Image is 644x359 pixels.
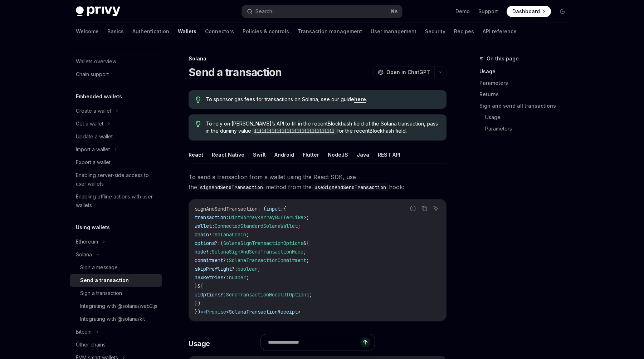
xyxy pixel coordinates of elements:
[76,6,120,16] img: dark logo
[76,57,116,66] div: Wallets overview
[70,313,162,325] a: Integrating with @solana/kit
[507,6,551,17] a: Dashboard
[229,214,258,221] span: Uint8Array
[200,283,203,289] span: {
[80,302,157,310] div: Integrating with @solana/web3.js
[80,276,129,285] div: Send a transaction
[195,231,209,238] span: chain
[298,223,301,229] span: ;
[206,96,439,103] span: To sponsor gas fees for transactions on Solana, see our guide .
[298,309,301,315] span: >
[76,107,111,115] div: Create a wallet
[258,266,260,272] span: ;
[206,120,439,135] span: To rely on [PERSON_NAME]’s API to fill in the recentBlockhash field of the Solana transaction, pa...
[195,223,212,229] span: wallet
[483,23,517,40] a: API reference
[195,206,258,212] span: signAndSendTransaction
[76,192,157,210] div: Enabling offline actions with user wallets
[76,223,110,232] h5: Using wallets
[189,172,447,192] span: To send a transaction from a wallet using the React SDK, use the method from the hook:
[258,214,260,221] span: <
[189,146,203,163] button: React
[306,257,309,264] span: ;
[253,146,266,163] button: Swift
[266,206,280,212] span: input
[80,289,122,297] div: Sign a transaction
[223,240,303,246] span: SolanaSignTransactionOptions
[455,8,470,15] a: Demo
[260,214,303,221] span: ArrayBufferLike
[280,206,283,212] span: :
[76,340,106,349] div: Other chains
[70,274,162,287] a: Send a transaction
[80,263,118,272] div: Sign a message
[70,130,162,143] a: Update a wallet
[195,309,200,315] span: })
[485,123,574,134] a: Parameters
[274,146,294,163] button: Android
[229,274,246,281] span: number
[70,55,162,68] a: Wallets overview
[195,240,215,246] span: options
[76,171,157,188] div: Enabling server-side access to user wallets
[70,190,162,212] a: Enabling offline actions with user wallets
[431,204,440,213] button: Ask AI
[200,309,206,315] span: =>
[206,249,212,255] span: ?:
[220,291,226,298] span: ?:
[478,8,498,15] a: Support
[70,338,162,351] a: Other chains
[251,128,337,135] code: 11111111111111111111111111111111
[76,119,103,128] div: Get a wallet
[258,206,266,212] span: : (
[215,240,220,246] span: ?:
[354,96,366,103] a: here
[373,66,434,78] button: Open in ChatGPT
[197,183,266,191] code: signAndSendTransaction
[454,23,474,40] a: Recipes
[226,214,229,221] span: :
[298,23,362,40] a: Transaction management
[189,66,282,79] h1: Send a transaction
[328,146,348,163] button: NodeJS
[246,231,249,238] span: ;
[70,287,162,300] a: Sign a transaction
[195,291,220,298] span: uiOptions
[557,6,568,17] button: Toggle dark mode
[132,23,169,40] a: Authentication
[215,223,298,229] span: ConnectedStandardSolanaWallet
[212,146,244,163] button: React Native
[306,240,309,246] span: {
[229,257,306,264] span: SolanaTransactionCommitment
[246,274,249,281] span: ;
[206,309,226,315] span: Promise
[378,146,400,163] button: REST API
[479,77,574,89] a: Parameters
[220,240,223,246] span: (
[195,266,232,272] span: skipPreflight
[479,100,574,112] a: Sign and send all transactions
[76,92,122,101] h5: Embedded wallets
[195,274,223,281] span: maxRetries
[196,121,201,127] svg: Tip
[425,23,445,40] a: Security
[420,204,429,213] button: Copy the contents from the code block
[70,156,162,169] a: Export a wallet
[223,274,229,281] span: ?:
[309,291,312,298] span: ;
[197,283,200,289] span: &
[107,23,124,40] a: Basics
[226,291,309,298] span: SendTransactionModalUIOptions
[212,223,215,229] span: :
[229,309,298,315] span: SolanaTransactionReceipt
[303,146,319,163] button: Flutter
[196,97,201,103] svg: Tip
[195,283,197,289] span: }
[178,23,196,40] a: Wallets
[357,146,369,163] button: Java
[76,23,99,40] a: Welcome
[479,66,574,77] a: Usage
[283,206,286,212] span: {
[195,249,206,255] span: mode
[70,169,162,190] a: Enabling server-side access to user wallets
